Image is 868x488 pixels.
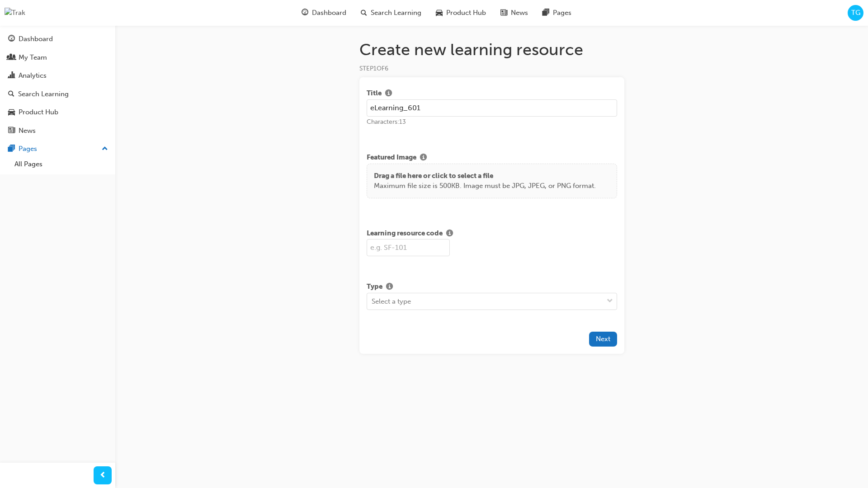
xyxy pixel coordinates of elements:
span: car-icon [436,7,443,19]
span: Product Hub [446,8,486,18]
a: Search Learning [4,86,112,103]
a: car-iconProduct Hub [429,4,493,22]
span: info-icon [386,283,393,291]
span: info-icon [446,230,453,238]
a: Product Hub [4,104,112,121]
input: e.g. Sales Fundamentals [367,99,617,117]
span: search-icon [8,90,14,99]
span: info-icon [385,90,392,98]
span: down-icon [607,296,613,307]
span: pages-icon [542,7,549,19]
span: Learning resource code [367,228,443,239]
span: pages-icon [8,145,15,153]
span: up-icon [102,143,108,155]
button: Pages [4,141,112,157]
a: search-iconSearch Learning [354,4,429,22]
div: Select a type [372,296,411,306]
span: TG [851,8,860,18]
img: Trak [5,8,25,18]
div: Pages [19,144,37,154]
span: info-icon [420,154,427,162]
span: search-icon [361,7,367,19]
p: Drag a file here or click to select a file [374,171,596,181]
button: Show info [443,228,457,239]
span: guage-icon [302,7,308,19]
span: car-icon [8,108,15,117]
span: News [511,8,528,18]
span: Dashboard [312,8,346,18]
span: Title [367,88,382,99]
span: STEP 1 OF 6 [359,65,388,72]
a: Analytics [4,67,112,84]
a: My Team [4,49,112,66]
span: guage-icon [8,35,15,43]
a: News [4,122,112,139]
span: Next [596,335,610,343]
span: news-icon [500,7,507,19]
div: My Team [19,52,47,63]
span: news-icon [8,127,15,135]
button: DashboardMy TeamAnalyticsSearch LearningProduct HubNews [4,29,112,141]
span: chart-icon [8,72,15,80]
div: Search Learning [18,89,69,99]
input: e.g. SF-101 [367,239,450,256]
span: prev-icon [99,470,106,481]
span: Featured Image [367,152,416,164]
a: guage-iconDashboard [294,4,354,22]
button: Next [589,332,617,347]
div: Dashboard [19,34,53,44]
a: All Pages [11,157,112,171]
span: Pages [553,8,571,18]
p: Maximum file size is 500KB. Image must be JPG, JPEG, or PNG format. [374,181,596,191]
div: Analytics [19,70,47,81]
h1: Create new learning resource [359,40,624,60]
button: Show info [382,88,396,99]
span: people-icon [8,54,15,62]
span: Type [367,282,382,293]
button: Show info [382,282,396,293]
div: Drag a file here or click to select a fileMaximum file size is 500KB. Image must be JPG, JPEG, or... [367,164,617,198]
span: Characters: 13 [367,118,406,126]
button: TG [848,5,863,21]
a: pages-iconPages [535,4,579,22]
div: News [19,126,36,136]
button: Show info [416,152,430,164]
span: Search Learning [371,8,421,18]
a: news-iconNews [493,4,535,22]
div: Product Hub [19,107,58,117]
a: Dashboard [4,31,112,47]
